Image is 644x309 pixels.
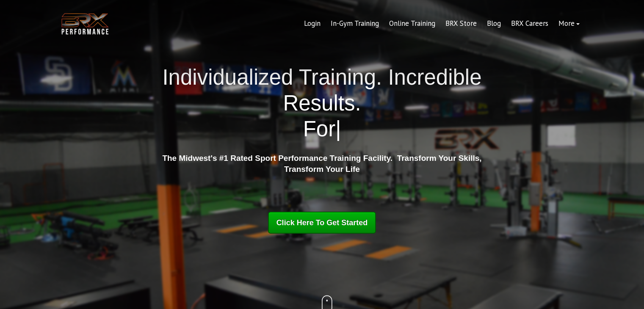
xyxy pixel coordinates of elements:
[299,14,585,34] div: Navigation Menu
[299,14,326,34] a: Login
[553,14,585,34] a: More
[303,117,336,141] span: For
[482,14,506,34] a: Blog
[335,117,341,141] span: |
[162,154,481,174] strong: The Midwest's #1 Rated Sport Performance Training Facility. Transform Your Skills, Transform Your...
[384,14,440,34] a: Online Training
[506,14,553,34] a: BRX Careers
[60,11,111,37] img: BRX Transparent Logo-2
[276,218,368,227] span: Click Here To Get Started
[159,64,485,142] h1: Individualized Training. Incredible Results.
[268,212,376,234] a: Click Here To Get Started
[326,14,384,34] a: In-Gym Training
[440,14,482,34] a: BRX Store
